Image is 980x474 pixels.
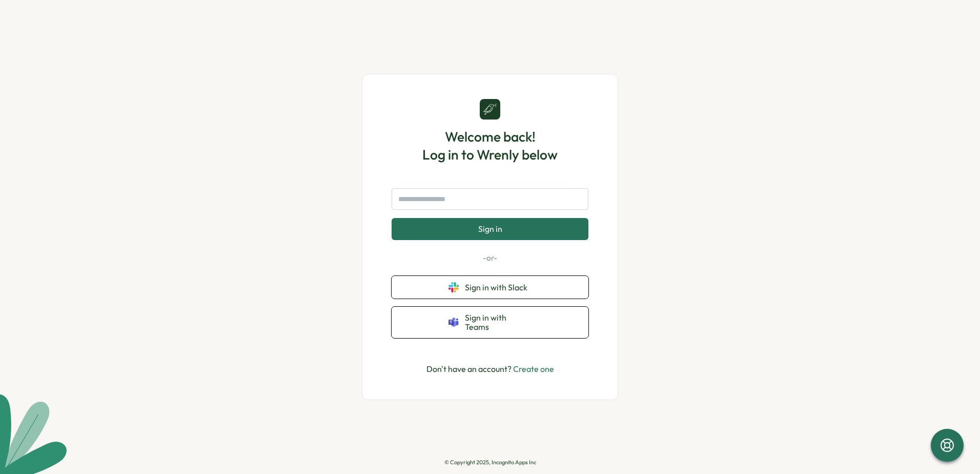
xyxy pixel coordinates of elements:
[392,252,588,264] p: -or-
[392,218,588,240] button: Sign in
[392,276,588,299] button: Sign in with Slack
[426,363,554,376] p: Don't have an account?
[478,224,502,233] span: Sign in
[513,364,554,374] a: Create one
[465,283,532,292] span: Sign in with Slack
[392,307,588,338] button: Sign in with Teams
[465,313,532,332] span: Sign in with Teams
[444,459,536,466] p: © Copyright 2025, Incognito Apps Inc
[422,128,558,164] h1: Welcome back! Log in to Wrenly below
